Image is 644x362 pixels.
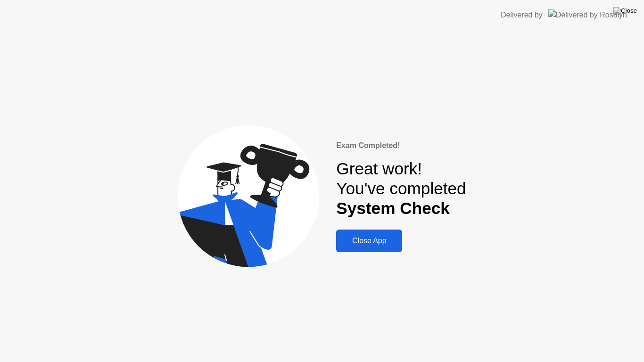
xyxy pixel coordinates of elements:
button: Close App [336,230,402,252]
img: Delivered by Rosalyn [548,9,627,20]
div: Close App [339,237,399,245]
div: Delivered by [501,9,543,21]
div: Great work! You've completed [336,159,466,219]
b: System Check [336,199,450,217]
div: Exam Completed! [336,140,466,151]
img: Close [613,7,637,15]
